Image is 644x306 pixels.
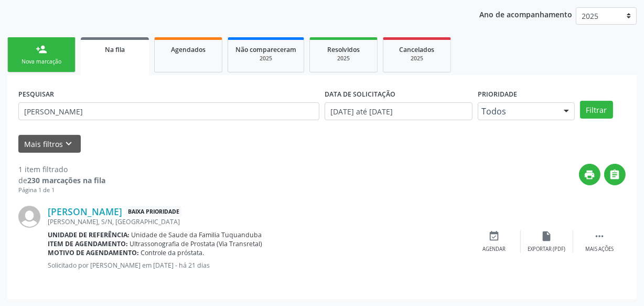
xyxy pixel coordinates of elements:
div: 2025 [317,55,370,62]
input: Nome, CNS [18,102,319,120]
div: de [18,175,105,186]
div: Exportar (PDF) [528,246,566,253]
button: print [579,164,600,185]
span: Cancelados [400,45,435,54]
b: Motivo de agendamento: [48,248,139,257]
p: Solicitado por [PERSON_NAME] em [DATE] - há 21 dias [48,261,468,270]
span: Todos [481,106,553,117]
div: 2025 [235,55,296,62]
label: PESQUISAR [18,86,54,102]
strong: 230 marcações na fila [27,175,105,185]
div: person_add [36,44,47,55]
label: DATA DE SOLICITAÇÃO [325,86,395,102]
div: Nova marcação [15,58,68,66]
a: [PERSON_NAME] [48,206,122,217]
span: Na fila [105,45,125,54]
input: Selecione um intervalo [325,102,473,120]
div: Página 1 de 1 [18,186,105,195]
span: Unidade de Saude da Familia Tuquanduba [132,230,262,239]
p: Ano de acompanhamento [479,7,572,20]
span: Resolvidos [327,45,360,54]
img: img [18,206,40,228]
span: Ultrassonografia de Prostata (Via Transretal) [130,239,263,248]
div: [PERSON_NAME], S/N, [GEOGRAPHIC_DATA] [48,217,468,226]
div: 2025 [391,55,443,62]
i: print [584,169,596,181]
div: Agendar [483,246,506,253]
span: Não compareceram [235,45,296,54]
span: Agendados [171,45,206,54]
button: Filtrar [580,101,613,119]
b: Unidade de referência: [48,230,130,239]
button: Mais filtroskeyboard_arrow_down [18,135,81,153]
label: Prioridade [478,86,517,102]
div: Mais ações [585,246,614,253]
i: insert_drive_file [541,230,553,242]
i:  [594,230,605,242]
i: event_available [489,230,500,242]
i:  [609,169,621,181]
span: Controle da próstata. [141,248,205,257]
b: Item de agendamento: [48,239,128,248]
i: keyboard_arrow_down [63,138,75,150]
button:  [604,164,626,185]
span: Baixa Prioridade [126,206,181,217]
div: 1 item filtrado [18,164,105,175]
